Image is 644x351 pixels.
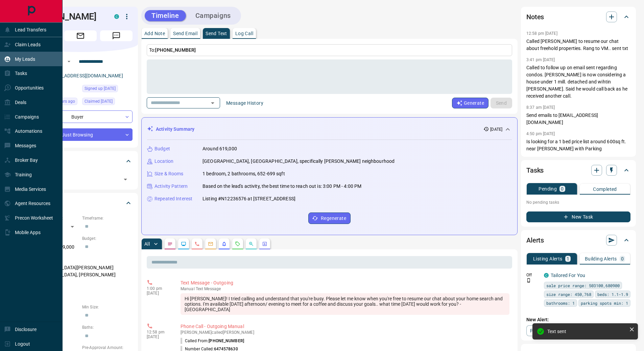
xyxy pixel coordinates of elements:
p: 8:37 am [DATE] [526,105,555,110]
p: Around 619,000 [202,145,237,152]
p: Called [PERSON_NAME] to resume our chat about freehold properties. Rang to VM.. sent txt [526,38,630,52]
p: Pre-Approval Amount: [82,345,133,351]
svg: Opportunities [248,241,254,247]
h2: Tasks [526,165,544,176]
span: [PHONE_NUMBER] [209,339,244,343]
div: Tasks [526,162,630,178]
button: Generate [452,98,488,108]
p: Pending [539,186,557,191]
p: Text Message - Outgoing [181,279,509,286]
div: Alerts [526,232,630,248]
div: Criteria [28,195,133,211]
p: [GEOGRAPHIC_DATA][PERSON_NAME][GEOGRAPHIC_DATA], [PERSON_NAME] [28,262,133,280]
p: Motivation: [28,284,133,290]
button: Open [65,57,73,66]
div: Wed Jul 30 2025 [82,98,133,107]
p: Phone Call - Outgoing Manual [181,323,509,330]
button: Open [208,98,217,108]
p: Called to follow up on email sent regarding condos. [PERSON_NAME] is now considering a house unde... [526,64,630,100]
p: Min Size: [82,304,133,310]
p: 0 [561,186,564,191]
div: condos.ca [114,14,119,19]
p: [DATE] [147,291,170,296]
p: 12:58 pm [147,330,170,334]
p: Send Email [173,31,197,36]
div: condos.ca [544,273,549,278]
div: Just Browsing [28,128,133,141]
p: Location [154,158,173,165]
span: Message [100,30,133,41]
button: Open [121,175,130,184]
span: sale price range: 503100,680900 [546,282,620,289]
svg: Lead Browsing Activity [181,241,186,247]
button: Regenerate [308,212,351,224]
p: Listing #N12236576 at [STREET_ADDRESS] [202,195,295,202]
div: Text sent [547,329,626,334]
p: Off [526,272,540,278]
p: Baths: [82,324,133,330]
p: Is looking for a 1 bed price list around 600sq ft. near [PERSON_NAME] with Parking [526,138,630,152]
p: Building Alerts [585,256,617,261]
p: Listing Alerts [533,256,563,261]
h2: Notes [526,11,544,22]
span: [PHONE_NUMBER] [155,47,196,53]
h2: Alerts [526,235,544,246]
p: No pending tasks [526,197,630,207]
p: Budget: [82,235,133,242]
p: New Alert: [526,316,630,323]
p: Send emails to [EMAIL_ADDRESS][DOMAIN_NAME] [526,112,630,126]
p: 12:58 pm [DATE] [526,31,557,36]
h1: [PERSON_NAME] [28,11,104,22]
p: Areas Searched: [28,256,133,262]
p: To: [147,44,512,56]
div: Activity Summary[DATE] [147,123,512,135]
p: 1 [567,256,569,261]
span: size range: 450,768 [546,291,591,298]
p: Timeframe: [82,215,133,221]
svg: Push Notification Only [526,278,531,283]
span: Email [64,30,97,41]
p: Completed [593,187,617,192]
p: 3:41 pm [DATE] [526,57,555,62]
button: Campaigns [189,10,238,21]
p: Repeated Interest [154,195,192,202]
div: Wed Jul 30 2025 [82,85,133,94]
p: 1:00 pm [147,286,170,291]
p: [PERSON_NAME] called [PERSON_NAME] [181,330,509,335]
span: parking spots min: 1 [581,300,628,306]
span: bathrooms: 1 [546,300,575,306]
button: Timeline [145,10,186,21]
svg: Listing Alerts [221,241,227,247]
a: Property [526,325,561,336]
p: 0 [621,256,624,261]
svg: Agent Actions [262,241,267,247]
p: Called From: [181,338,244,344]
p: Send Text [206,31,227,36]
p: 4:50 pm [DATE] [526,131,555,136]
a: [EMAIL_ADDRESS][DOMAIN_NAME] [47,73,123,78]
svg: Emails [208,241,213,247]
p: Size & Rooms [154,170,184,177]
div: Hi [PERSON_NAME]! I tried calling and understand that you're busy. Please let me know when you're... [181,293,509,315]
span: Claimed [DATE] [85,98,113,105]
p: 1 bedroom, 2 bathrooms, 652-699 sqft [202,170,285,177]
p: Budget [154,145,170,152]
svg: Requests [235,241,240,247]
svg: Notes [167,241,173,247]
span: beds: 1.1-1.9 [597,291,628,298]
p: Log Call [235,31,253,36]
p: Add Note [144,31,165,36]
p: All [144,242,150,246]
span: manual [181,286,195,291]
p: [DATE] [490,126,502,132]
p: Activity Pattern [154,183,188,190]
button: New Task [526,211,630,222]
p: [GEOGRAPHIC_DATA], [GEOGRAPHIC_DATA], specifically [PERSON_NAME] neighbourhood [202,158,395,165]
p: [DATE] [147,334,170,339]
a: Tailored For You [551,273,585,278]
button: Message History [222,98,267,108]
p: Activity Summary [156,126,194,133]
p: Text Message [181,286,509,291]
div: Tags [28,153,133,169]
div: Buyer [28,110,133,123]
